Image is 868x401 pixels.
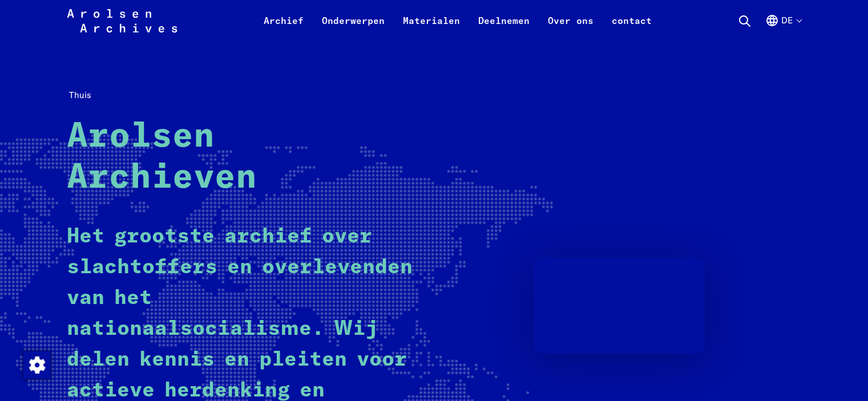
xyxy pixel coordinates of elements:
[603,14,661,41] a: contact
[548,15,594,26] font: Over ons
[255,7,661,34] nav: Primair
[478,15,530,26] font: Deelnemen
[67,120,257,195] font: Arolsen Archieven
[469,14,539,41] a: Deelnemen
[255,14,313,41] a: Archief
[69,90,91,100] font: Thuis
[264,15,304,26] font: Archief
[765,14,801,41] button: Duits, taalkeuze
[322,15,385,26] font: Onderwerpen
[394,14,469,41] a: Materialen
[612,15,652,26] font: contact
[403,15,460,26] font: Materialen
[539,14,603,41] a: Over ons
[23,351,50,378] div: Wijzigingstoestemming
[67,87,802,104] nav: Broodkruimel
[781,15,793,26] font: de
[313,14,394,41] a: Onderwerpen
[23,351,51,379] img: Wijzigingstoestemming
